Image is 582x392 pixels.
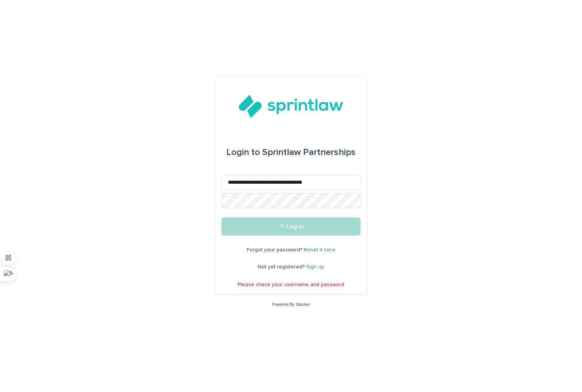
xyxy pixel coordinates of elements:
[306,264,324,270] a: Sign up
[258,264,306,270] span: Not yet registered?
[247,247,304,253] span: Forgot your password?
[238,282,344,288] p: Please check your username and password
[226,142,356,163] div: Sprintlaw Partnerships
[226,148,260,157] span: Login to
[239,95,343,118] img: lAReR8lAQ0auaI8hccMo
[272,302,310,307] a: Powered By Stacker
[286,223,303,229] span: Log in
[221,217,361,236] button: Log in
[304,247,336,253] a: Reset it here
